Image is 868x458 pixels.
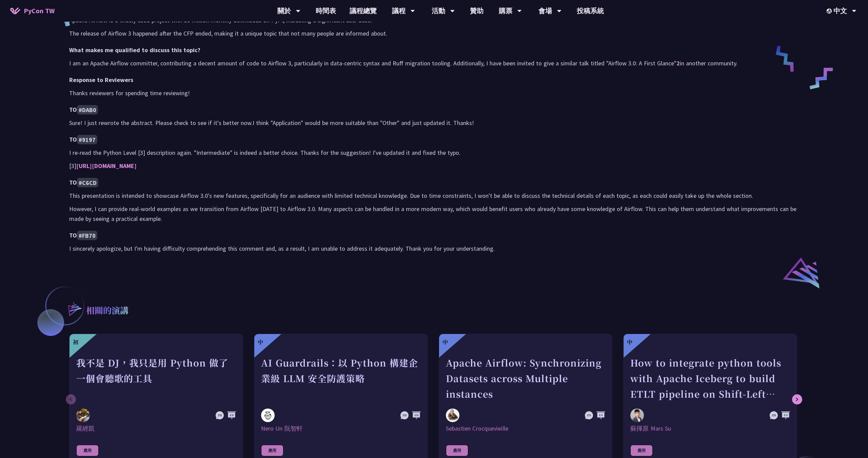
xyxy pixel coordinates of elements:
div: 中 [258,338,263,346]
div: Nero Un 阮智軒 [261,424,421,433]
div: 中 [627,338,632,346]
div: 初 [73,338,78,346]
p: However, I can provide real-world examples as we transition from Airflow [DATE] to Airflow 3.0. M... [69,204,799,224]
code: #FB70 [77,231,97,240]
div: How to integrate python tools with Apache Iceberg to build ETLT pipeline on Shift-Left Architecture [630,355,790,402]
p: [3] [69,161,799,171]
h4: TO [69,105,799,114]
p: The release of Airflow 3 happened after the CFP ended, making it a unique topic that not many peo... [69,28,799,38]
img: 羅經凱 [76,409,90,422]
p: This presentation is intended to showcase Airflow 3.0's new features, specifically for an audienc... [69,191,799,201]
div: 應用 [76,445,99,456]
div: 蘇揮原 Mars Su [630,424,790,433]
h3: Response to Reviewers [69,75,799,85]
code: #9197 [77,135,97,144]
div: 應用 [630,445,653,456]
img: Locale Icon [827,8,833,14]
img: Sebastien Crocquevieille [446,409,459,422]
div: Sebastien Crocquevieille [446,424,606,433]
p: I re-read the Python Level [3] description again. "Intermediate" is indeed a better choice. Thank... [69,148,799,158]
div: 應用 [446,445,468,456]
code: #DAB0 [77,105,98,114]
div: 應用 [261,445,283,456]
div: 我不是 DJ，我只是用 Python 做了一個會聽歌的工具 [76,355,236,402]
img: Nero Un 阮智軒 [261,409,275,422]
p: Sure! I just rewrote the abstract. Please check to see if it's better now.I think "Application" w... [69,118,799,128]
img: 蘇揮原 Mars Su [630,409,644,422]
div: AI Guardrails：以 Python 構建企業級 LLM 安全防護策略 [261,355,421,402]
h4: TO [69,178,799,187]
p: 相關的演講 [86,304,129,318]
div: 中 [442,338,448,346]
div: Apache Airflow: Synchronizing Datasets across Multiple instances [446,355,606,402]
p: I am an Apache Airflow committer, contributing a decent amount of code to Airflow 3, particularly... [69,58,799,68]
h3: What makes me qualified to discuss this topic? [69,45,799,55]
img: r3.8d01567.svg [58,292,91,325]
h4: TO [69,134,799,144]
p: Thanks reviewers for spending time reviewing! [69,88,799,98]
div: 羅經凱 [76,424,236,433]
a: PyCon TW [3,2,61,19]
a: 2 [676,59,680,67]
span: PyCon TW [24,6,55,16]
code: #C6CD [77,178,98,187]
p: I sincerely apologize, but I'm having difficulty comprehending this comment and, as a result, I a... [69,244,799,253]
a: [URL][DOMAIN_NAME] [76,162,137,170]
img: Home icon of PyCon TW 2025 [10,7,20,14]
h4: TO [69,230,799,240]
